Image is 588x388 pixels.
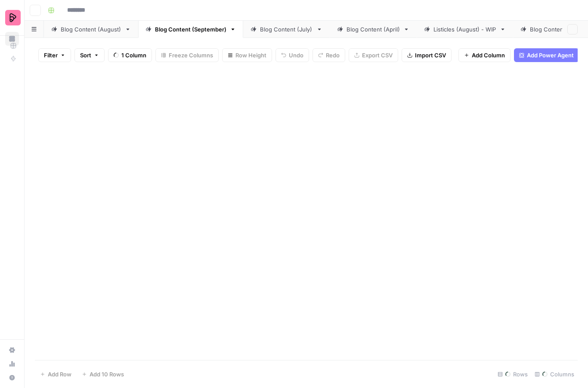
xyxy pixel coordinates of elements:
[289,51,303,59] span: Undo
[38,48,71,62] button: Filter
[77,367,129,381] button: Add 10 Rows
[235,51,266,59] span: Row Height
[90,370,124,379] span: Add 10 Rows
[330,21,417,38] a: Blog Content (April)
[313,48,345,62] button: Redo
[530,25,583,34] div: Blog Content (May)
[155,48,219,62] button: Freeze Columns
[260,25,313,34] div: Blog Content (July)
[44,51,58,59] span: Filter
[5,32,19,46] a: Your Data
[417,21,513,38] a: Listicles (August) - WIP
[5,10,21,25] img: Preply Logo
[458,48,511,62] button: Add Column
[222,48,272,62] button: Row Height
[362,51,393,59] span: Export CSV
[169,51,213,59] span: Freeze Columns
[80,51,91,59] span: Sort
[61,25,121,34] div: Blog Content (August)
[531,367,578,381] div: Columns
[347,25,400,34] div: Blog Content (April)
[527,51,574,59] span: Add Power Agent
[108,48,152,62] button: 1 Column
[275,48,309,62] button: Undo
[243,21,330,38] a: Blog Content (July)
[155,25,226,34] div: Blog Content (September)
[35,367,77,381] button: Add Row
[5,7,19,28] button: Workspace: Preply
[402,48,452,62] button: Import CSV
[472,51,505,59] span: Add Column
[5,371,19,385] button: Help + Support
[349,48,398,62] button: Export CSV
[415,51,446,59] span: Import CSV
[5,343,19,357] a: Settings
[44,21,138,38] a: Blog Content (August)
[326,51,340,59] span: Redo
[433,25,496,34] div: Listicles (August) - WIP
[514,48,579,62] button: Add Power Agent
[74,48,105,62] button: Sort
[121,51,146,59] span: 1 Column
[494,367,531,381] div: Rows
[5,357,19,371] a: Usage
[138,21,243,38] a: Blog Content (September)
[48,370,71,379] span: Add Row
